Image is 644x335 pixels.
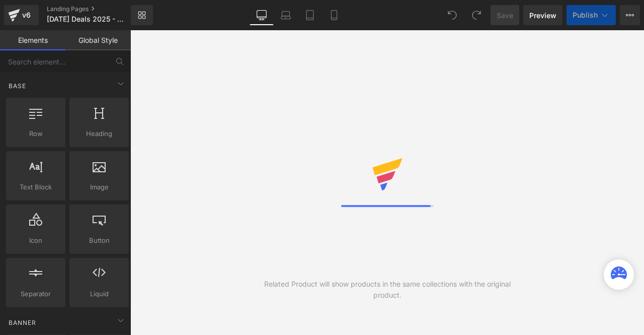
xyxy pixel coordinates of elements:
[9,289,62,299] span: Separator
[573,11,598,19] span: Publish
[72,235,126,246] span: Button
[259,279,516,301] div: Related Product will show products in the same collections with the original product.
[529,10,556,21] span: Preview
[497,10,513,21] span: Save
[20,9,33,22] div: v6
[567,5,616,25] button: Publish
[250,5,274,25] a: Desktop
[523,5,562,25] a: Preview
[8,81,27,91] span: Base
[65,30,131,50] a: Global Style
[72,289,126,299] span: Liquid
[4,5,39,25] a: v6
[322,5,346,25] a: Mobile
[47,5,147,13] a: Landing Pages
[131,5,153,25] a: New Library
[620,5,640,25] button: More
[9,182,62,192] span: Text Block
[8,318,37,327] span: Banner
[466,5,487,25] button: Redo
[72,128,126,139] span: Heading
[9,128,62,139] span: Row
[47,15,128,23] span: [DATE] Deals 2025 - Car Deals
[9,235,62,246] span: Icon
[274,5,298,25] a: Laptop
[298,5,322,25] a: Tablet
[442,5,462,25] button: Undo
[72,182,126,192] span: Image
